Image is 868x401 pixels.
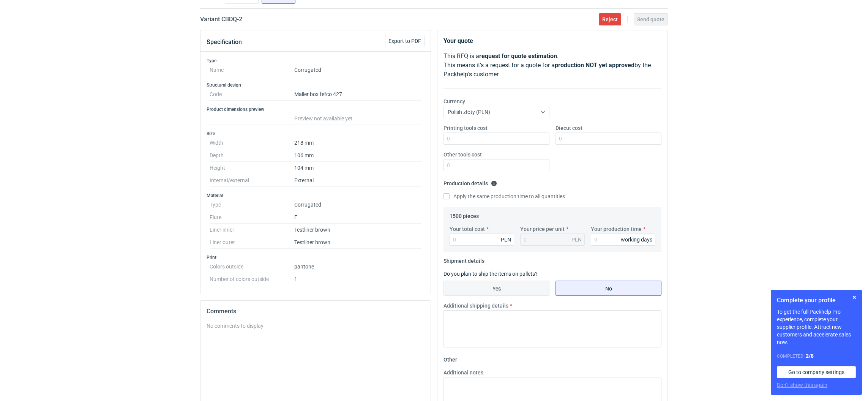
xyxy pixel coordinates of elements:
[207,33,242,51] button: Specification
[207,58,425,64] h3: Type
[501,236,511,243] div: PLN
[591,225,642,233] label: Your production time
[210,137,294,149] dt: Width
[207,106,425,112] h3: Product dimensions preview
[448,109,490,115] span: Polish złoty (PLN)
[520,225,565,233] label: Your price per unit
[210,273,294,282] dt: Number of colors outside
[210,236,294,249] dt: Liner outer
[450,210,479,219] legend: 1500 pieces
[207,254,425,260] h3: Print
[294,115,354,122] span: Preview not available yet.
[294,137,421,149] dd: 218 mm
[210,149,294,162] dt: Depth
[777,366,856,378] a: Go to company settings
[571,236,582,243] div: PLN
[777,308,856,346] p: To get the full Packhelp Pro experience, complete your supplier profile. Attract new customers an...
[294,199,421,211] dd: Corrugated
[207,82,425,88] h3: Structural design
[556,133,661,145] input: 0
[294,224,421,236] dd: Testliner brown
[443,193,565,200] label: Apply the same production time to all quantities
[210,174,294,187] dt: Internal/external
[294,273,421,282] dd: 1
[777,296,856,305] h1: Complete your profile
[210,260,294,273] dt: Colors outside
[294,260,421,273] dd: pantone
[443,159,549,171] input: 0
[294,88,421,101] dd: Mailer box fefco 427
[602,17,618,22] span: Reject
[555,62,634,69] strong: production NOT yet approved
[388,38,421,44] span: Export to PDF
[777,381,827,389] button: Don’t show this again
[443,124,488,132] label: Printing tools cost
[806,353,814,359] strong: 2 / 8
[591,234,655,246] input: 0
[599,13,621,25] button: Reject
[556,281,661,296] label: No
[443,369,483,376] label: Additional notes
[294,211,421,224] dd: E
[556,124,582,132] label: Diecut cost
[443,281,549,296] label: Yes
[207,307,425,316] h2: Comments
[443,255,485,264] legend: Shipment details
[443,151,482,158] label: Other tools cost
[294,149,421,162] dd: 106 mm
[443,52,661,79] p: This RFQ is a . This means it's a request for a quote for a by the Packhelp's customer.
[850,293,859,302] button: Skip for now
[443,302,508,309] label: Additional shipping details
[385,35,425,47] button: Export to PDF
[443,271,538,277] label: Do you plan to ship the items on pallets?
[210,162,294,174] dt: Height
[294,64,421,76] dd: Corrugated
[207,131,425,137] h3: Size
[443,37,473,44] strong: Your quote
[637,17,664,22] span: Send quote
[200,15,242,24] h2: Variant CBDQ - 2
[294,162,421,174] dd: 104 mm
[621,236,652,243] div: working days
[210,88,294,101] dt: Code
[777,352,856,360] div: Completed:
[210,224,294,236] dt: Liner inner
[210,64,294,76] dt: Name
[634,13,668,25] button: Send quote
[443,133,549,145] input: 0
[210,211,294,224] dt: Flute
[294,236,421,249] dd: Testliner brown
[443,98,465,105] label: Currency
[450,234,514,246] input: 0
[207,193,425,199] h3: Material
[207,322,425,330] div: No comments to display
[294,174,421,187] dd: External
[210,199,294,211] dt: Type
[443,354,457,363] legend: Other
[443,177,497,186] legend: Production details
[450,225,485,233] label: Your total cost
[479,52,557,60] strong: request for quote estimation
